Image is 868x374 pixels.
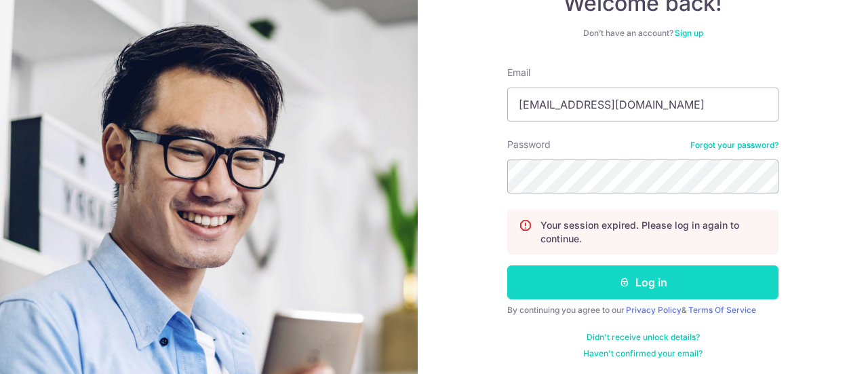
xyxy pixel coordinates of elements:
a: Didn't receive unlock details? [587,332,700,343]
div: Don’t have an account? [507,28,778,39]
label: Email [507,66,530,79]
a: Sign up [675,28,703,38]
div: By continuing you agree to our & [507,305,778,316]
a: Forgot your password? [690,140,778,151]
a: Haven't confirmed your email? [583,348,703,359]
p: Your session expired. Please log in again to continue. [540,219,767,246]
input: Enter your Email [507,88,778,121]
a: Terms Of Service [688,305,756,315]
button: Log in [507,265,778,299]
a: Privacy Policy [626,305,682,315]
label: Password [507,138,551,151]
